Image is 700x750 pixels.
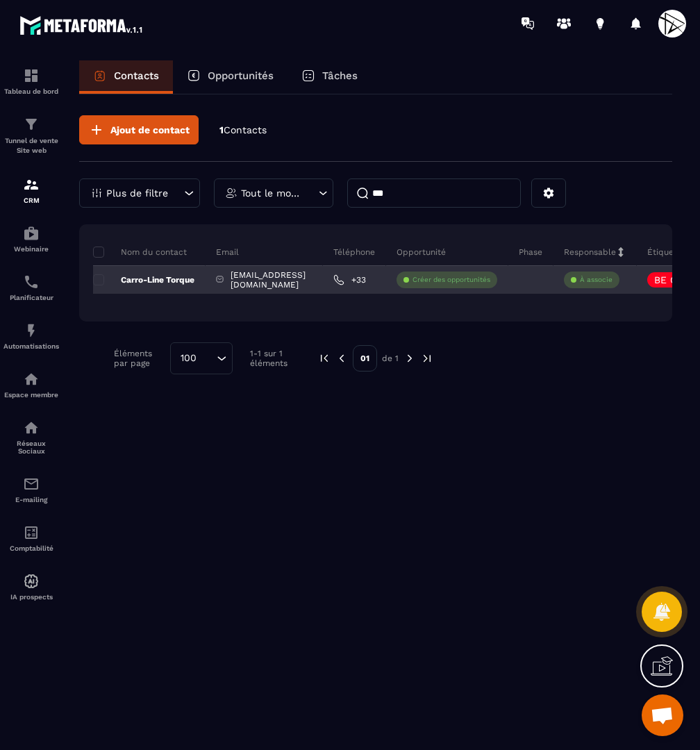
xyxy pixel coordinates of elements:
p: Tâches [322,69,358,82]
p: Automatisations [3,342,59,350]
a: accountantaccountantComptabilité [3,514,59,562]
span: Ajout de contact [110,123,190,137]
p: IA prospects [3,593,59,601]
p: Tout le monde [241,188,303,198]
p: Opportunités [208,69,274,82]
img: automations [23,322,40,339]
img: scheduler [23,274,40,290]
a: automationsautomationsAutomatisations [3,312,59,360]
p: Espace membre [3,391,59,399]
img: prev [335,352,348,365]
img: social-network [23,419,40,436]
a: Contacts [79,60,173,94]
a: schedulerschedulerPlanificateur [3,263,59,312]
img: automations [23,573,40,590]
p: Plus de filtre [106,188,168,198]
span: 100 [176,351,201,366]
p: Étiquettes [647,247,689,258]
a: formationformationTunnel de vente Site web [3,106,59,166]
span: Contacts [224,124,267,135]
button: Ajout de contact [79,115,199,144]
p: Planificateur [3,294,59,301]
a: Tâches [287,60,372,94]
img: prev [318,352,331,365]
p: Phase [519,247,542,258]
a: formationformationTableau de bord [3,57,59,106]
a: social-networksocial-networkRéseaux Sociaux [3,409,59,465]
img: next [403,352,416,365]
p: CRM [3,197,59,204]
div: Search for option [170,342,233,374]
input: Search for option [201,351,213,366]
p: Comptabilité [3,544,59,552]
a: automationsautomationsEspace membre [3,360,59,409]
a: emailemailE-mailing [3,465,59,514]
div: Ouvrir le chat [642,694,683,736]
p: Responsable [564,247,616,258]
img: formation [23,116,40,133]
p: Email [216,247,239,258]
img: accountant [23,524,40,541]
p: Nom du contact [93,247,187,258]
p: de 1 [382,353,399,364]
p: Tunnel de vente Site web [3,136,59,156]
img: formation [23,176,40,193]
p: Contacts [114,69,159,82]
img: automations [23,371,40,387]
p: Téléphone [333,247,375,258]
a: automationsautomationsWebinaire [3,215,59,263]
img: formation [23,67,40,84]
img: next [421,352,433,365]
p: Éléments par page [114,349,163,368]
a: Opportunités [173,60,287,94]
p: Opportunité [397,247,446,258]
p: Réseaux Sociaux [3,440,59,455]
a: +33 [333,274,366,285]
p: E-mailing [3,496,59,503]
p: 1 [219,124,267,137]
p: Créer des opportunités [412,275,490,285]
p: À associe [580,275,612,285]
img: automations [23,225,40,242]
img: logo [19,12,144,37]
p: Webinaire [3,245,59,253]
p: 1-1 sur 1 éléments [250,349,297,368]
img: email [23,476,40,492]
p: Tableau de bord [3,87,59,95]
a: formationformationCRM [3,166,59,215]
p: 01 [353,345,377,372]
p: Carro-Line Torque [93,274,194,285]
